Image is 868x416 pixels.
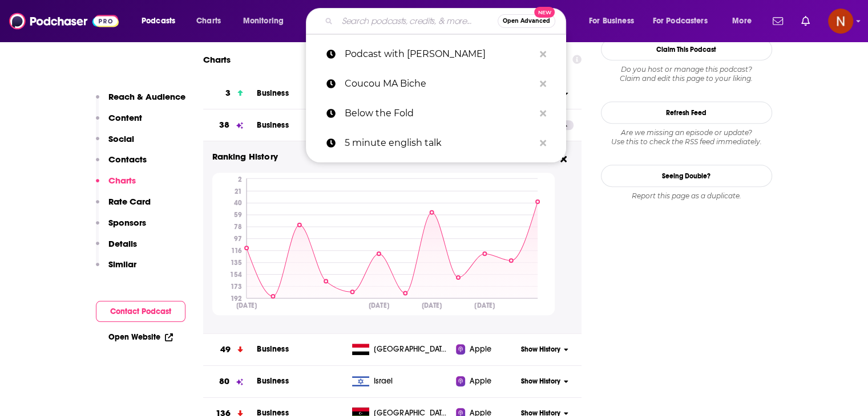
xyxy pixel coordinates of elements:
span: Yemen [374,344,448,355]
p: Rate Card [108,196,151,207]
img: Podchaser - Follow, Share and Rate Podcasts [9,10,119,32]
button: Social [96,133,134,154]
p: 5 minute english talk [345,128,534,158]
h3: 38 [219,119,229,132]
a: Apple [456,376,516,387]
button: open menu [581,12,648,30]
p: Below the Fold [345,99,534,128]
div: Claim and edit this page to your liking. [601,65,772,83]
p: Charts [108,175,136,186]
a: Business [257,344,288,354]
a: 80 [203,366,257,397]
a: Podcast with [PERSON_NAME] [306,39,566,69]
span: Podcasts [142,13,175,29]
tspan: 40 [233,199,241,207]
p: Reach & Audience [108,91,185,102]
button: Show profile menu [828,9,853,34]
a: Business [257,120,288,130]
span: Monitoring [243,13,284,29]
a: Charts [189,12,228,30]
img: User Profile [828,9,853,34]
p: Content [108,112,142,123]
tspan: [DATE] [236,301,257,310]
a: Coucou MA Biche [306,69,566,99]
tspan: 78 [233,223,241,231]
a: 5 minute english talk [306,128,566,158]
a: Show notifications dropdown [768,11,788,31]
h3: 80 [219,375,229,388]
a: [GEOGRAPHIC_DATA] [348,344,456,355]
tspan: 135 [230,259,241,267]
tspan: [DATE] [368,301,389,310]
div: Are we missing an episode or update? Use this to check the RSS feed immediately. [601,128,772,146]
button: Show History [516,345,573,354]
span: Show History [521,345,560,354]
button: open menu [724,12,766,30]
tspan: [DATE] [421,301,442,310]
span: For Podcasters [653,13,708,29]
span: New [534,7,555,18]
p: Details [108,238,137,249]
button: Show History [516,377,573,386]
p: Contacts [108,154,147,165]
input: Search podcasts, credits, & more... [337,12,498,30]
a: Below the Fold [306,99,566,128]
button: Open AdvancedNew [498,14,555,28]
tspan: 154 [229,270,241,278]
h3: 3 [225,87,231,100]
span: Apple [470,344,491,355]
tspan: 116 [231,247,241,255]
button: Contacts [96,154,147,175]
button: Content [96,112,142,133]
span: Apple [470,376,491,387]
button: Contact Podcast [96,301,185,322]
h3: Ranking History [212,150,555,164]
span: Open Advanced [503,18,550,24]
span: Business [257,88,288,98]
a: Show notifications dropdown [797,11,814,31]
a: Open Website [108,332,173,342]
tspan: 192 [230,294,241,302]
button: open menu [645,12,724,30]
span: Logged in as AdelNBM [828,9,853,34]
button: Rate Card [96,196,151,217]
button: open menu [235,12,298,30]
p: Sponsors [108,217,146,228]
a: 38 [203,109,257,141]
p: Similar [108,259,136,270]
span: For Business [589,13,634,29]
a: Business [257,376,288,386]
a: Israel [348,376,456,387]
button: Sponsors [96,217,146,238]
div: Search podcasts, credits, & more... [317,8,577,34]
tspan: 173 [230,282,241,290]
p: Social [108,133,134,144]
span: Do you host or manage this podcast? [601,65,772,74]
h2: Charts [203,54,231,65]
a: 49 [203,334,257,365]
button: open menu [134,12,190,30]
tspan: 21 [234,187,241,195]
button: Reach & Audience [96,91,185,112]
span: More [732,13,752,29]
p: Coucou MA Biche [345,69,534,99]
button: Details [96,238,137,259]
button: Similar [96,259,136,280]
button: Claim This Podcast [601,38,772,60]
button: Refresh Feed [601,101,772,124]
span: Israel [374,376,393,387]
a: 3 [203,78,257,109]
tspan: 2 [237,175,241,183]
tspan: 97 [233,235,241,243]
span: Show History [521,377,560,386]
span: Charts [196,13,221,29]
p: Podcast with Nayla [345,39,534,69]
tspan: 59 [233,211,241,219]
a: Apple [456,344,516,355]
a: Seeing Double? [601,165,772,187]
tspan: [DATE] [474,301,495,310]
